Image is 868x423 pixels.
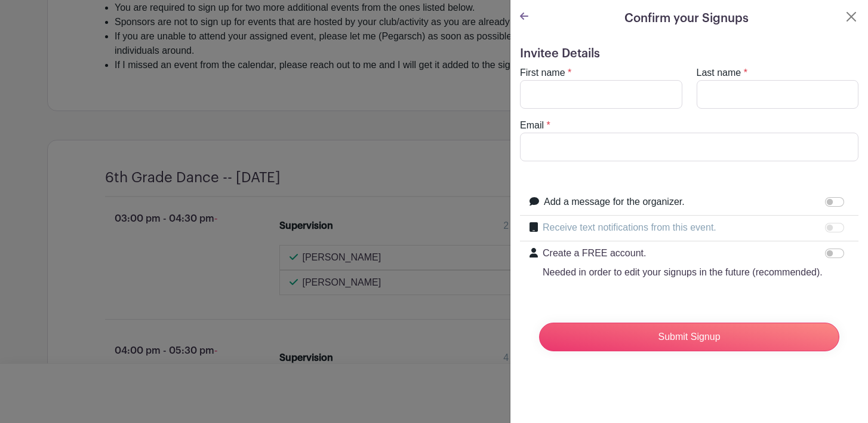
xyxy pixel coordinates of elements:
[520,66,565,80] label: First name
[520,118,544,133] label: Email
[539,323,839,351] input: Submit Signup
[624,10,749,27] h5: Confirm your Signups
[520,47,858,61] h5: Invitee Details
[543,246,823,260] p: Create a FREE account.
[543,265,823,280] p: Needed in order to edit your signups in the future (recommended).
[844,10,858,24] button: Close
[543,220,716,235] label: Receive text notifications from this event.
[697,66,741,80] label: Last name
[544,195,685,209] label: Add a message for the organizer.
